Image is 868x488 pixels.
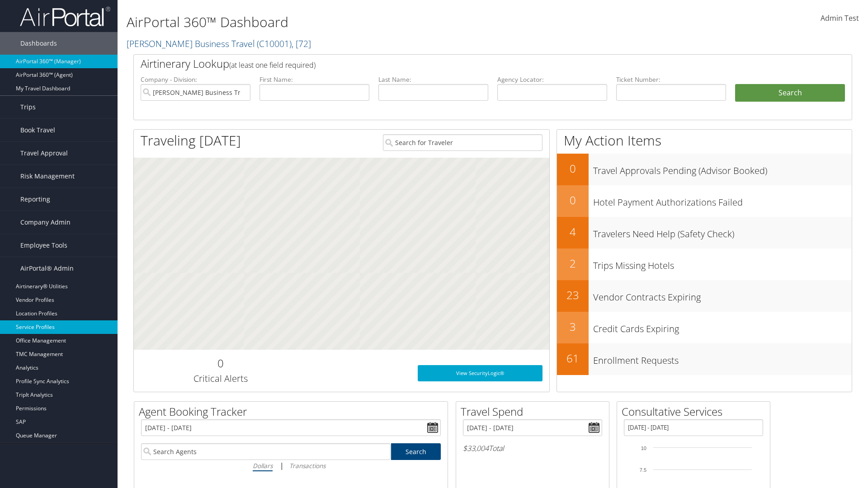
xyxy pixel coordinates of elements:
h6: Total [463,443,602,453]
h2: 61 [557,351,589,366]
a: Search [391,443,441,460]
a: 4Travelers Need Help (Safety Check) [557,217,852,249]
a: 3Credit Cards Expiring [557,312,852,343]
h2: 3 [557,319,589,334]
h3: Critical Alerts [141,372,300,385]
span: Admin Test [821,13,859,23]
span: $33,004 [463,443,489,453]
label: First Name: [259,75,369,84]
a: 0Travel Approvals Pending (Advisor Booked) [557,154,852,185]
h2: Consultative Services [622,404,770,419]
span: Book Travel [20,119,55,141]
h3: Trips Missing Hotels [593,255,852,272]
h2: Agent Booking Tracker [139,404,448,419]
span: ( C10001 ) [257,38,292,50]
h2: 23 [557,287,589,303]
label: Agency Locator: [497,75,607,84]
a: 61Enrollment Requests [557,343,852,375]
h3: Travelers Need Help (Safety Check) [593,223,852,240]
span: Employee Tools [20,234,67,257]
h1: Traveling [DATE] [141,131,241,150]
a: [PERSON_NAME] Business Travel [127,38,311,50]
tspan: 7.5 [640,467,646,473]
a: 23Vendor Contracts Expiring [557,280,852,312]
img: airportal-logo.png [20,6,110,27]
h2: 0 [557,161,589,176]
button: Search [735,84,845,102]
span: AirPortal® Admin [20,257,74,280]
span: Dashboards [20,32,57,55]
span: , [ 72 ] [292,38,311,50]
span: Company Admin [20,211,71,234]
h2: 0 [557,192,589,208]
label: Last Name: [378,75,488,84]
h3: Vendor Contracts Expiring [593,286,852,304]
i: Transactions [289,461,325,470]
label: Ticket Number: [616,75,726,84]
h2: 0 [141,356,300,371]
h1: AirPortal 360™ Dashboard [127,13,615,32]
a: Admin Test [821,5,859,33]
h2: 2 [557,256,589,271]
h3: Travel Approvals Pending (Advisor Booked) [593,160,852,177]
h2: Airtinerary Lookup [141,56,785,71]
span: (at least one field required) [229,60,316,70]
h2: Travel Spend [461,404,609,419]
input: Search Agents [141,443,391,460]
h2: 4 [557,224,589,239]
span: Travel Approval [20,142,68,164]
h3: Enrollment Requests [593,350,852,367]
a: 2Trips Missing Hotels [557,249,852,280]
h3: Credit Cards Expiring [593,318,852,335]
input: Search for Traveler [383,134,542,151]
a: 0Hotel Payment Authorizations Failed [557,185,852,217]
a: View SecurityLogic® [418,365,542,381]
span: Trips [20,96,36,118]
label: Company - Division: [141,75,250,84]
i: Dollars [253,461,273,470]
h3: Hotel Payment Authorizations Failed [593,192,852,209]
div: | [141,460,441,471]
span: Risk Management [20,165,75,188]
span: Reporting [20,188,50,211]
tspan: 10 [641,446,646,451]
h1: My Action Items [557,131,852,150]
